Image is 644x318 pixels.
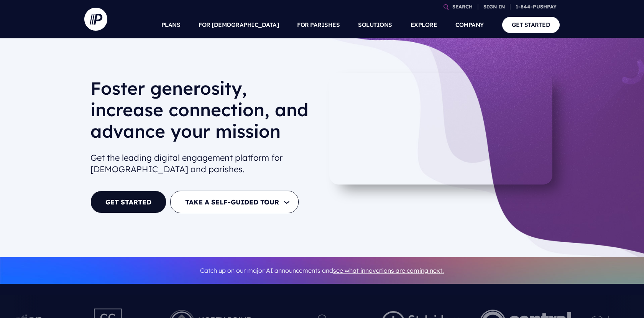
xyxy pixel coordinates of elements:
a: FOR PARISHES [297,12,340,38]
a: GET STARTED [90,191,166,213]
h2: Get the leading digital engagement platform for [DEMOGRAPHIC_DATA] and parishes. [90,149,316,179]
h1: Foster generosity, increase connection, and advance your mission [90,77,316,148]
a: see what innovations are coming next. [333,267,444,274]
a: COMPANY [455,12,484,38]
button: TAKE A SELF-GUIDED TOUR [170,191,299,213]
p: Catch up on our major AI announcements and [90,262,554,279]
a: FOR [DEMOGRAPHIC_DATA] [199,12,279,38]
a: SOLUTIONS [358,12,392,38]
a: EXPLORE [411,12,437,38]
a: GET STARTED [502,17,560,33]
a: PLANS [161,12,181,38]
